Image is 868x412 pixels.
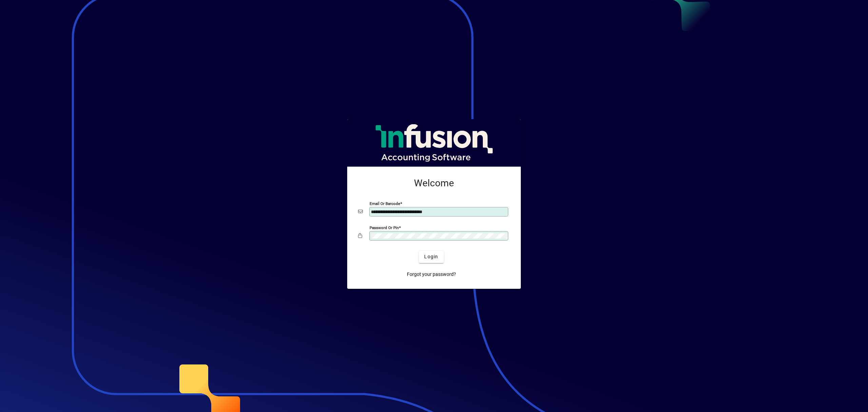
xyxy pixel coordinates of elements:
a: Forgot your password? [404,268,459,281]
h2: Welcome [358,177,510,189]
button: Login [419,251,443,263]
span: Forgot your password? [407,271,456,278]
mat-label: Password or Pin [370,225,399,230]
mat-label: Email or Barcode [370,201,400,206]
span: Login [424,253,438,260]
